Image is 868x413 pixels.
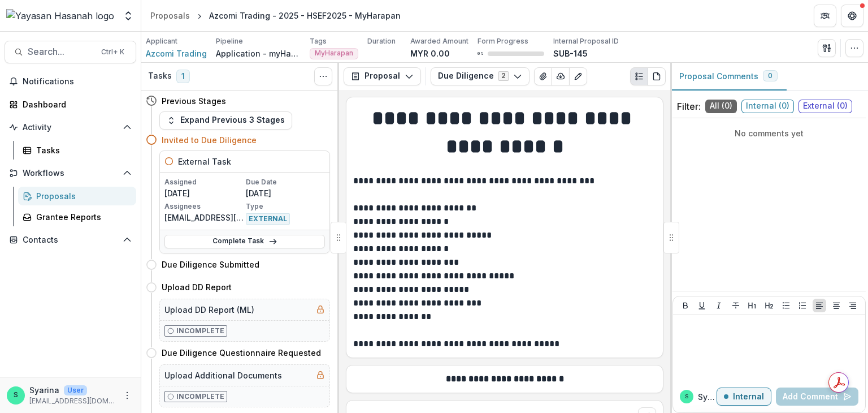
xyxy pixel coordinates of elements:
[164,177,244,187] p: Assigned
[410,48,450,59] p: MYR 0.00
[717,388,771,406] button: Internal
[813,299,826,312] button: Align Left
[23,123,118,132] span: Activity
[246,187,325,199] p: [DATE]
[176,70,190,83] span: 1
[630,67,648,85] button: Plaintext view
[685,394,688,399] div: Syarina
[178,156,231,167] h5: External Task
[36,211,127,223] div: Grantee Reports
[120,389,134,402] button: More
[431,67,530,85] button: Due Diligence2
[310,36,327,46] p: Tags
[120,5,136,27] button: Open entity switcher
[164,235,325,248] a: Complete Task
[779,299,793,312] button: Bullet List
[246,213,290,225] span: EXTERNAL
[698,391,717,403] p: Syarina
[830,299,843,312] button: Align Center
[162,134,257,146] h4: Invited to Due Diligence
[164,369,282,381] h5: Upload Additional Documents
[814,5,836,27] button: Partners
[176,326,224,336] p: Incomplete
[146,7,405,24] nav: breadcrumb
[64,385,87,395] p: User
[146,48,207,59] a: Azcomi Trading
[36,144,127,156] div: Tasks
[162,281,232,293] h4: Upload DD Report
[712,299,726,312] button: Italicize
[146,36,177,46] p: Applicant
[28,46,94,57] span: Search...
[148,71,172,81] h3: Tasks
[150,10,190,21] div: Proposals
[670,63,787,91] button: Proposal Comments
[164,201,244,212] p: Assignees
[36,190,127,202] div: Proposals
[159,111,292,130] button: Expand Previous 3 Stages
[29,384,59,396] p: Syarina
[6,9,114,23] img: Yayasan Hasanah logo
[478,36,528,46] p: Form Progress
[745,299,759,312] button: Heading 1
[5,231,136,249] button: Open Contacts
[410,36,468,46] p: Awarded Amount
[5,72,136,91] button: Notifications
[99,46,127,58] div: Ctrl + K
[14,392,18,399] div: Syarina
[146,7,194,24] a: Proposals
[5,164,136,182] button: Open Workflows
[18,208,136,226] a: Grantee Reports
[846,299,860,312] button: Align Right
[367,36,396,46] p: Duration
[23,98,127,110] div: Dashboard
[729,299,743,312] button: Strike
[5,118,136,136] button: Open Activity
[164,212,244,223] p: [EMAIL_ADDRESS][DOMAIN_NAME]
[553,36,619,46] p: Internal Proposal ID
[315,49,353,57] span: MyHarapan
[209,10,401,21] div: Azcomi Trading - 2025 - HSEF2025 - MyHarapan
[314,67,332,85] button: Toggle View Cancelled Tasks
[162,95,226,107] h4: Previous Stages
[164,304,254,316] h5: Upload DD Report (ML)
[534,67,552,85] button: View Attached Files
[18,187,136,205] a: Proposals
[733,392,764,402] p: Internal
[5,95,136,114] a: Dashboard
[162,259,259,270] h4: Due Diligence Submitted
[679,299,692,312] button: Bold
[246,201,325,212] p: Type
[741,100,794,113] span: Internal ( 0 )
[796,299,809,312] button: Ordered List
[648,67,666,85] button: PDF view
[23,235,118,245] span: Contacts
[18,141,136,160] a: Tasks
[246,177,325,187] p: Due Date
[776,388,858,406] button: Add Comment
[569,67,587,85] button: Edit as form
[768,72,772,80] span: 0
[705,100,737,113] span: All ( 0 )
[677,100,701,113] p: Filter:
[695,299,709,312] button: Underline
[216,36,243,46] p: Pipeline
[841,5,863,27] button: Get Help
[344,67,421,85] button: Proposal
[677,127,861,139] p: No comments yet
[798,100,852,113] span: External ( 0 )
[176,392,224,402] p: Incomplete
[216,48,301,59] p: Application - myHarapan
[23,77,132,87] span: Notifications
[762,299,776,312] button: Heading 2
[162,347,321,359] h4: Due Diligence Questionnaire Requested
[29,396,116,406] p: [EMAIL_ADDRESS][DOMAIN_NAME]
[478,50,483,58] p: 0 %
[164,187,244,199] p: [DATE]
[5,41,136,63] button: Search...
[23,169,118,178] span: Workflows
[553,48,588,59] p: SUB-145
